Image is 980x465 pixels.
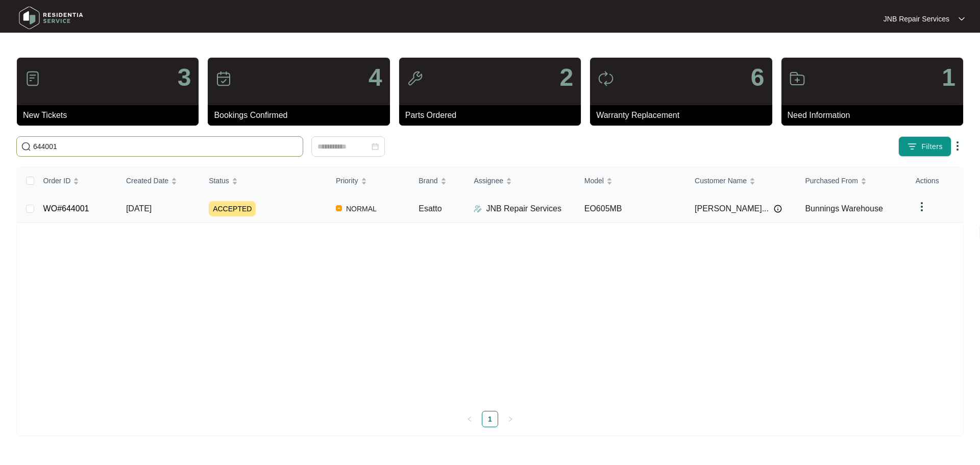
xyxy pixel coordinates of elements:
p: Parts Ordered [405,109,581,121]
th: Model [576,167,687,194]
p: 1 [942,65,955,90]
p: 4 [369,65,382,90]
span: NORMAL [342,203,381,215]
img: Info icon [774,205,782,213]
span: Created Date [126,175,168,186]
span: Brand [419,175,437,186]
span: left [467,416,473,422]
span: Esatto [419,204,442,213]
span: right [507,416,513,422]
li: Previous Page [461,411,478,427]
a: 1 [482,411,498,427]
p: JNB Repair Services [884,14,949,24]
img: dropdown arrow [959,16,965,21]
img: filter icon [907,141,917,152]
li: Next Page [502,411,519,427]
img: dropdown arrow [916,201,928,213]
span: Bunnings Warehouse [805,204,883,213]
p: 3 [178,65,191,90]
button: left [461,411,478,427]
span: Model [584,175,604,186]
p: 6 [751,65,765,90]
span: Order ID [43,175,71,186]
p: JNB Repair Services [486,203,561,215]
th: Order ID [35,167,118,194]
th: Created Date [118,167,201,194]
span: ACCEPTED [209,201,256,216]
th: Purchased From [797,167,907,194]
img: icon [24,70,41,87]
th: Status [201,167,328,194]
a: WO#644001 [43,204,89,213]
img: icon [598,70,614,87]
th: Actions [908,167,963,194]
span: Purchased From [805,175,857,186]
td: EO605MB [576,194,687,223]
img: Assigner Icon [474,205,482,213]
li: 1 [482,411,498,427]
img: icon [215,70,232,87]
button: filter iconFilters [898,136,951,157]
th: Brand [410,167,465,194]
p: Need Information [788,109,963,121]
span: Status [209,175,229,186]
p: 2 [559,65,573,90]
p: New Tickets [23,109,199,121]
th: Assignee [465,167,576,194]
span: Filters [921,141,943,152]
p: Warranty Replacement [596,109,772,121]
input: Search by Order Id, Assignee Name, Customer Name, Brand and Model [33,141,299,152]
th: Priority [328,167,410,194]
th: Customer Name [687,167,797,194]
img: search-icon [21,141,31,152]
span: [PERSON_NAME]... [695,203,769,215]
img: dropdown arrow [951,140,964,152]
span: Customer Name [695,175,747,186]
button: right [502,411,519,427]
img: icon [407,70,423,87]
img: Vercel Logo [336,205,342,211]
span: Assignee [474,175,503,186]
span: [DATE] [126,204,152,213]
span: Priority [336,175,358,186]
img: icon [789,70,805,87]
p: Bookings Confirmed [214,109,389,121]
img: residentia service logo [15,3,87,33]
